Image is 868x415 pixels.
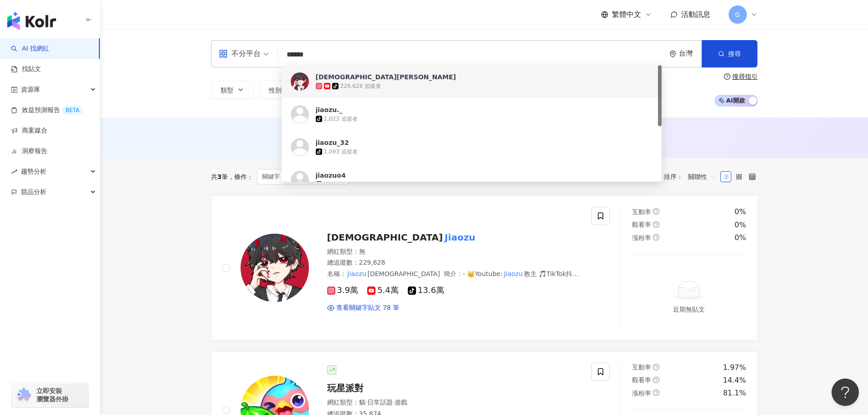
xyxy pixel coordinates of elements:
[688,169,715,184] span: 關聯性
[679,50,702,57] div: 台灣
[463,270,503,277] span: - 👑Youtube:
[632,376,651,384] span: 觀看率
[664,169,720,184] div: 排序：
[734,220,746,230] div: 0%
[11,106,83,115] a: 效益預測報告BETA
[723,388,746,398] div: 81.1%
[228,173,253,180] span: 條件 ：
[673,304,705,314] div: 近期無貼文
[21,79,40,100] span: 資源庫
[734,233,746,243] div: 0%
[7,12,56,30] img: logo
[316,72,456,82] div: [DEMOGRAPHIC_DATA][PERSON_NAME]
[367,286,399,295] span: 5.4萬
[291,105,309,123] img: KOL Avatar
[653,377,659,383] span: question-circle
[632,389,651,397] span: 漲粉率
[327,258,581,267] div: 總追蹤數 ： 229,628
[316,171,346,180] div: jiaozuo4
[702,40,757,67] button: 搜尋
[219,46,261,61] div: 不分平台
[653,208,659,215] span: question-circle
[632,208,651,215] span: 互動率
[632,234,651,241] span: 漲粉率
[217,173,222,180] span: 3
[340,82,381,90] div: 229,628 追蹤者
[21,182,46,202] span: 競品分析
[632,364,651,371] span: 互動率
[724,73,730,80] span: question-circle
[728,50,741,57] span: 搜尋
[11,147,47,156] a: 洞察報告
[327,303,400,313] a: 查看關鍵字貼文 78 筆
[653,389,659,396] span: question-circle
[503,269,524,279] mark: Jiaozu
[11,169,17,175] span: rise
[12,383,88,407] a: chrome extension立即安裝 瀏覽器外掛
[408,286,444,295] span: 13.6萬
[327,232,443,243] span: [DEMOGRAPHIC_DATA]
[15,388,32,402] img: chrome extension
[316,105,343,114] div: jiaozu._
[632,221,651,228] span: 觀看率
[259,81,302,99] button: 性別
[291,138,309,156] img: KOL Avatar
[324,181,358,189] div: 1,228 追蹤者
[316,138,349,147] div: jiaozu_32
[653,364,659,370] span: question-circle
[11,44,49,53] a: searchAI 找網紅
[832,379,859,406] iframe: Help Scout Beacon - Open
[211,195,758,340] a: KOL Avatar[DEMOGRAPHIC_DATA]Jiaozu網紅類型：無總追蹤數：229,628名稱：Jiaozu[DEMOGRAPHIC_DATA]簡介：- 👑Youtube:Jiao...
[367,270,440,277] span: [DEMOGRAPHIC_DATA]
[36,387,68,403] span: 立即安裝 瀏覽器外掛
[327,383,364,394] span: 玩星派對
[324,148,358,156] div: 1,093 追蹤者
[327,247,581,256] div: 網紅類型 ： 無
[653,221,659,228] span: question-circle
[681,10,710,19] span: 活動訊息
[612,10,641,20] span: 繁體中文
[291,72,309,91] img: KOL Avatar
[21,161,46,182] span: 趨勢分析
[221,87,233,94] span: 類型
[257,169,349,184] span: 關鍵字：[PERSON_NAME]
[732,73,758,80] div: 搜尋指引
[395,399,407,406] span: 遊戲
[653,234,659,241] span: question-circle
[327,270,440,277] span: 名稱 ：
[269,87,282,94] span: 性別
[11,65,41,74] a: 找貼文
[723,375,746,385] div: 14.4%
[336,303,400,313] span: 查看關鍵字貼文 78 筆
[669,51,676,57] span: environment
[367,399,393,406] span: 日常話題
[11,126,47,135] a: 商案媒合
[359,399,365,406] span: 貓
[335,277,357,287] mark: jiaozu
[723,363,746,373] div: 1.97%
[393,399,395,406] span: ·
[211,81,254,99] button: 類型
[219,49,228,58] span: appstore
[327,286,359,295] span: 3.9萬
[211,173,228,180] div: 共 筆
[241,234,309,302] img: KOL Avatar
[365,399,367,406] span: ·
[443,230,477,245] mark: Jiaozu
[327,398,581,407] div: 網紅類型 ：
[324,115,358,123] div: 1,023 追蹤者
[734,207,746,217] div: 0%
[735,10,740,20] span: G
[346,269,368,279] mark: Jiaozu
[291,171,309,189] img: KOL Avatar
